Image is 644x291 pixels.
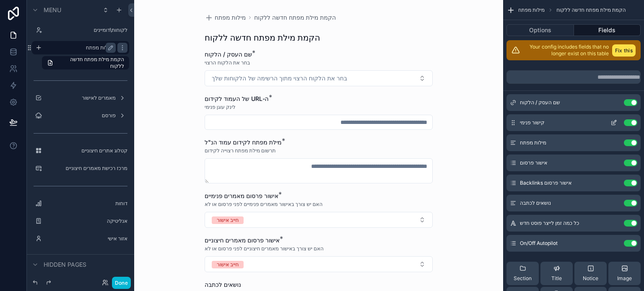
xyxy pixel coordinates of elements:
label: דוחות [45,200,127,207]
button: Image [608,262,641,285]
span: לינק עוגן פנימי [205,104,236,111]
button: Select Button [205,70,433,86]
button: Section [506,262,539,285]
span: קישור פנימי [520,119,545,126]
span: האם יש צורך באישור מאמרים חיצוניים לפני פרסום או לא [205,245,324,252]
div: חייב אישור [217,261,239,268]
span: Notice [583,275,598,282]
button: Title [540,262,573,285]
div: חייב אישור [217,216,239,224]
span: הקמת מילת מפתח חדשה ללקוח [556,7,626,13]
span: בחר את הלקוח הרצוי [205,59,250,66]
span: Menu [44,6,61,14]
button: Select Button [205,256,433,272]
button: Notice [574,262,607,285]
label: קטלוג אתרים חיצוניים [45,147,127,154]
span: תרשום מילת מפתח רצוייה לקידום [205,147,275,154]
label: smart AI SETUP [45,253,127,260]
span: אישור פרסום מאמרים פנימיים [205,192,278,199]
a: הקמת מילת מפתח חדשה ללקוח [254,13,336,22]
span: On/Off Autopilot [520,240,558,247]
span: Hidden pages [44,260,86,269]
label: אנליטיקה [45,218,127,224]
button: Fields [574,24,641,36]
span: הקמת מילת מפתח חדשה ללקוח [57,56,124,70]
a: הקמת מילת מפתח חדשה ללקוח [42,56,129,70]
span: שם העסק / הלקוח [520,99,560,106]
button: Select Button [205,212,433,228]
span: אישור פרסום Backlinks [520,180,572,186]
label: מאמרים לאישור [45,95,116,101]
p: Your config includes fields that no longer exist on this table [523,44,609,57]
label: מילות מפתח [45,44,112,51]
span: Title [551,275,562,282]
span: Section [514,275,532,282]
span: כל כמה זמן לייצר פוסט חדש [520,220,579,227]
button: Options [506,24,574,36]
button: Done [112,277,131,289]
h1: הקמת מילת מפתח חדשה ללקוח [205,32,320,44]
button: Fix this [612,44,636,57]
label: פורסם [45,112,116,119]
span: אישור פרסום [520,160,548,166]
span: אישור פרסום מאמרים חיצוניים [205,237,280,244]
label: לקוחות\דומיינים [45,27,127,33]
label: אזור אישי [45,235,127,242]
span: האם יש צורך באישור מאמרים פנימיים לפני פרסום או לא [205,201,322,208]
a: מילות מפתח [205,13,246,22]
span: נושאים לכתבה [205,281,241,288]
span: Image [617,275,632,282]
span: מילות מפתח [518,7,545,13]
span: שם העסק / הלקוח [205,51,252,58]
span: נושאים לכתבה [520,200,551,206]
span: ה-URL של העמוד לקידום [205,95,269,102]
span: בחר את הלקוח הרצוי מתוך הרשימה של הלקוחות שלך [212,74,347,82]
span: מילת מפתח לקידום עמוד הנ"ל [205,139,282,146]
label: מרכז רכישת מאמרים חיצוניים [45,165,127,172]
span: מילות מפתח [520,139,546,146]
span: מילות מפתח [215,13,246,22]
